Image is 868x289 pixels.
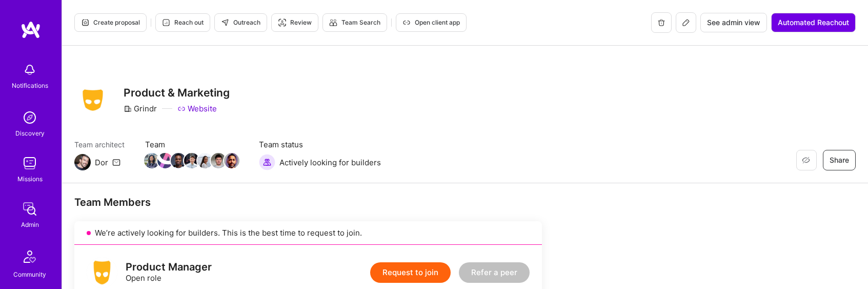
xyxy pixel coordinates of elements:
span: Automated Reachout [778,17,849,28]
div: Discovery [15,128,45,139]
a: Team Member Avatar [185,152,198,169]
button: Outreach [214,13,267,32]
button: See admin view [700,13,767,32]
div: We’re actively looking for builders. This is the best time to request to join. [74,221,542,245]
button: Share [823,150,856,170]
img: logo [21,21,41,39]
img: discovery [19,107,40,128]
img: Team Member Avatar [197,153,213,168]
button: Request to join [370,262,451,283]
span: Team architect [74,139,125,150]
a: Team Member Avatar [145,152,158,169]
img: Team Member Avatar [171,153,186,168]
span: See admin view [707,17,760,28]
span: Team status [259,139,381,150]
img: logo [87,257,117,288]
img: Actively looking for builders [259,154,275,170]
div: Grindr [124,103,157,114]
div: Community [13,269,46,280]
i: icon Proposal [81,18,89,27]
a: Team Member Avatar [198,152,212,169]
button: Team Search [322,13,387,32]
div: Notifications [12,80,48,91]
button: Refer a peer [459,262,530,283]
img: Team Member Avatar [211,153,226,168]
i: icon Mail [112,158,120,166]
a: Team Member Avatar [225,152,238,169]
span: Open client app [402,18,460,27]
img: Community [17,244,42,269]
span: Reach out [162,18,204,27]
span: Create proposal [81,18,140,27]
img: Team Member Avatar [184,153,199,168]
button: Reach out [155,13,210,32]
a: Team Member Avatar [158,152,172,169]
i: icon CompanyGray [124,105,132,113]
div: Open role [126,262,212,283]
div: Dor [95,157,108,168]
img: bell [19,60,40,80]
span: Share [830,155,849,165]
img: Team Member Avatar [224,153,239,168]
span: Review [278,18,312,27]
a: Website [177,103,217,114]
h3: Product & Marketing [124,86,230,99]
span: Team [145,139,238,150]
span: Team Search [329,18,380,27]
i: icon Targeter [278,18,286,27]
a: Team Member Avatar [172,152,185,169]
img: Team Architect [74,154,91,170]
button: Review [271,13,318,32]
img: admin teamwork [19,199,40,219]
a: Team Member Avatar [212,152,225,169]
div: Product Manager [126,262,212,273]
img: teamwork [19,153,40,174]
span: Actively looking for builders [279,157,381,168]
img: Company Logo [74,86,111,114]
img: Team Member Avatar [157,153,173,168]
button: Automated Reachout [771,13,856,32]
div: Missions [17,174,43,184]
div: Team Members [74,196,542,209]
button: Create proposal [74,13,147,32]
span: Outreach [221,18,260,27]
img: Team Member Avatar [144,153,159,168]
i: icon EyeClosed [802,156,810,164]
button: Open client app [396,13,467,32]
div: Admin [21,219,39,230]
